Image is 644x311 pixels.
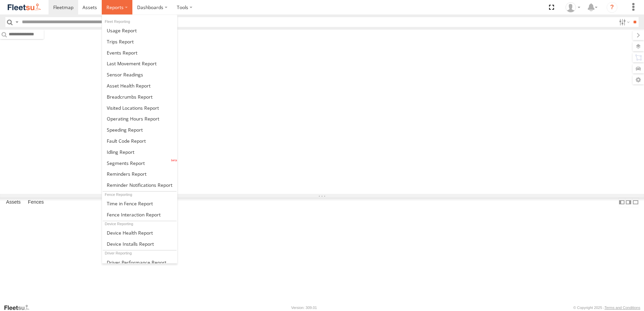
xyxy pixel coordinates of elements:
[102,69,177,80] a: Sensor Readings
[102,198,177,209] a: Time in Fences Report
[607,2,617,13] i: ?
[102,135,177,146] a: Fault Code Report
[102,209,177,220] a: Fence Interaction Report
[102,158,177,169] a: Segments Report
[25,198,47,207] label: Fences
[102,227,177,238] a: Device Health Report
[633,75,644,84] label: Map Settings
[102,80,177,91] a: Asset Health Report
[563,2,583,12] div: Hussain Daffa
[605,306,640,310] a: Terms and Conditions
[3,198,24,207] label: Assets
[102,124,177,135] a: Fleet Speed Report
[102,169,177,180] a: Reminders Report
[102,58,177,69] a: Last Movement Report
[14,17,20,27] label: Search Query
[618,198,625,207] label: Dock Summary Table to the Left
[102,146,177,158] a: Idling Report
[102,36,177,47] a: Trips Report
[625,198,632,207] label: Dock Summary Table to the Right
[4,304,35,311] a: Visit our Website
[102,25,177,36] a: Usage Report
[102,113,177,124] a: Asset Operating Hours Report
[573,306,640,310] div: © Copyright 2025 -
[102,179,177,191] a: Service Reminder Notifications Report
[102,257,177,268] a: Driver Performance Report
[616,17,631,27] label: Search Filter Options
[102,238,177,249] a: Device Installs Report
[102,91,177,102] a: Breadcrumbs Report
[102,102,177,113] a: Visited Locations Report
[7,3,42,12] img: fleetsu-logo-horizontal.svg
[632,198,639,207] label: Hide Summary Table
[102,47,177,58] a: Full Events Report
[291,306,317,310] div: Version: 309.01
